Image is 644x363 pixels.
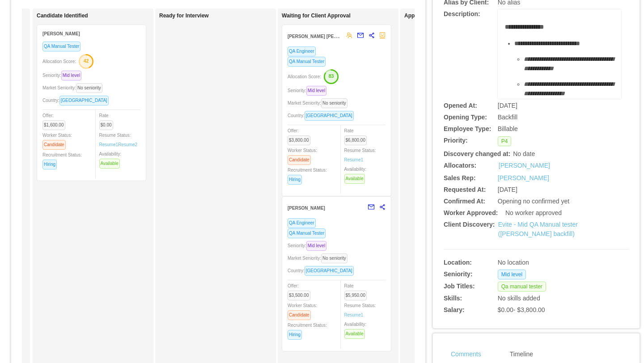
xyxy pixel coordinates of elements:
span: $6,800.00 [344,135,367,145]
b: Location: [444,259,472,266]
strong: [PERSON_NAME] [288,206,325,211]
span: [DATE] [498,102,517,109]
span: Candidate [288,155,311,165]
span: [GEOGRAPHIC_DATA] [59,96,109,106]
b: Client Discovery: [444,221,495,228]
span: P4 [498,136,512,146]
span: Resume Status: [99,133,138,147]
text: 42 [84,58,89,63]
span: QA Engineer [288,218,316,228]
div: No location [498,258,590,267]
a: [PERSON_NAME] [498,174,549,181]
span: Candidate [288,310,311,320]
b: Confirmed At: [444,198,485,205]
span: Recruitment Status: [288,168,327,182]
b: Salary: [444,306,465,313]
b: Opened At: [444,102,477,109]
span: Hiring [288,175,302,185]
span: Offer: [288,283,314,298]
b: Discovery changed at: [444,150,510,157]
a: Evite - Mid QA Manual tester ([PERSON_NAME] backfill) [498,221,578,237]
b: Job Titles: [444,283,475,290]
span: Recruitment Status: [42,152,82,167]
span: Allocation Score: [42,59,76,64]
span: Country: [288,268,357,273]
b: Priority: [444,137,468,144]
span: $0.00 - $3,800.00 [498,306,545,313]
span: Allocation Score: [288,74,321,79]
span: Availability: [344,322,369,336]
span: Mid level [498,270,526,279]
span: Mid level [306,241,326,251]
button: 83 [321,69,339,83]
span: team [346,32,352,38]
span: No skills added [498,295,540,302]
span: Available [99,159,120,169]
span: Resume Status: [344,148,376,162]
span: Offer: [42,113,69,127]
b: Description: [444,10,480,17]
a: [PERSON_NAME] [499,161,550,170]
span: Country: [288,113,357,118]
div: rdw-wrapper [498,9,621,99]
span: robot [379,32,386,38]
h1: Ready for Interview [159,13,284,19]
span: Seniority: [288,243,330,248]
span: Rate [344,283,371,298]
span: share-alt [379,204,386,210]
b: Opening Type: [444,114,487,121]
b: Worker Approved: [444,209,498,216]
span: Candidate [42,140,66,150]
span: Worker Status: [288,303,317,317]
span: Availability: [99,152,123,166]
a: Resume1 [99,141,119,148]
span: Available [344,329,365,339]
b: Allocators: [444,162,476,169]
span: Market Seniority: [288,256,351,261]
b: Seniority: [444,270,473,278]
span: Recruitment Status: [288,323,327,337]
b: Sales Rep: [444,174,476,181]
h1: Waiting for Client Approval [282,13,407,19]
span: Rate [344,128,371,143]
span: Seniority: [42,73,85,78]
text: 83 [329,73,334,79]
span: No worker approved [505,209,562,216]
a: Resume2 [118,141,137,148]
h1: Candidate Identified [37,13,162,19]
span: Hiring [288,330,302,340]
span: No date [513,150,535,157]
span: No seniority [321,253,347,263]
strong: [PERSON_NAME] [42,31,80,36]
span: Country: [42,98,112,103]
span: Available [344,174,365,184]
span: Billable [498,125,518,132]
span: Market Seniority: [288,101,351,106]
span: [GEOGRAPHIC_DATA] [305,266,354,276]
a: Resume1 [344,156,364,163]
span: Resume Status: [344,303,376,317]
b: Requested At: [444,186,486,193]
span: Hiring [42,160,57,169]
span: QA Manual Tester [42,42,80,51]
span: [GEOGRAPHIC_DATA] [305,111,354,121]
span: Worker Status: [42,133,72,147]
h1: Approved [404,13,530,19]
span: $1,600.00 [42,120,65,130]
span: Opening no confirmed yet [498,198,569,205]
span: Offer: [288,128,314,143]
span: $5,950.00 [344,291,367,300]
span: Seniority: [288,88,330,93]
span: QA Manual Tester [288,228,326,238]
span: Market Seniority: [42,85,106,90]
span: Backfill [498,114,517,121]
span: QA Engineer [288,46,316,56]
span: QA Manual Tester [288,57,326,67]
span: $0.00 [99,120,113,130]
span: Mid level [61,71,81,80]
span: Availability: [344,167,369,181]
strong: [PERSON_NAME] [PERSON_NAME] [288,32,364,39]
span: Rate [99,113,117,127]
a: Resume1 [344,312,364,318]
span: share-alt [369,32,375,38]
